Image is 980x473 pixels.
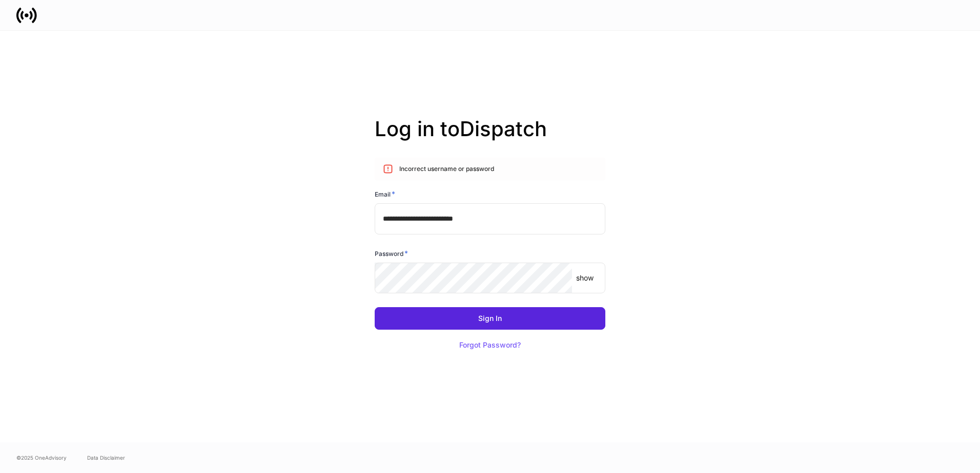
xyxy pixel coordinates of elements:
[375,189,395,199] h6: Email
[478,315,502,322] div: Sign In
[446,334,534,356] button: Forgot Password?
[375,248,408,259] h6: Password
[16,454,67,462] span: © 2025 OneAdvisory
[375,307,605,330] button: Sign In
[459,341,521,349] div: Forgot Password?
[576,273,594,283] p: show
[375,117,605,158] h2: Log in to Dispatch
[399,161,494,178] div: Incorrect username or password
[87,454,125,462] a: Data Disclaimer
